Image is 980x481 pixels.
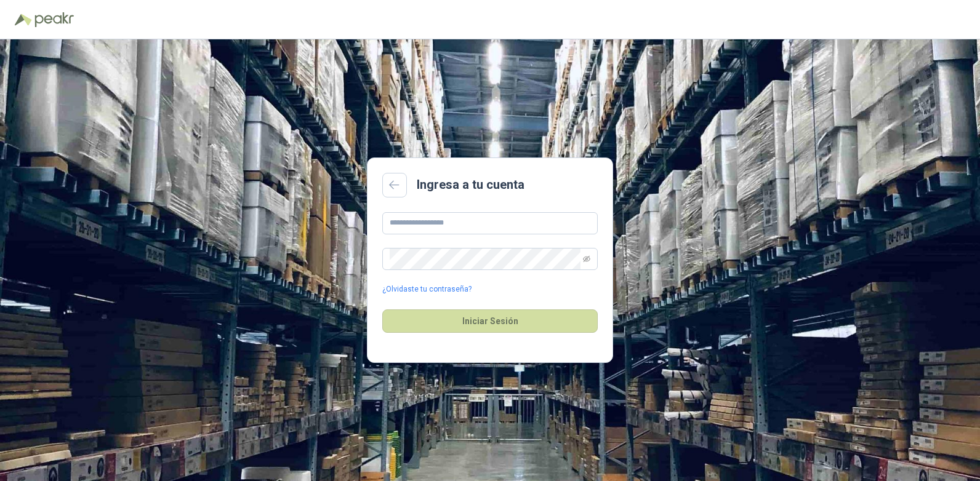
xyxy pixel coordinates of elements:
[15,14,32,26] img: Logo
[34,12,74,27] img: Peakr
[583,255,590,263] span: eye-invisible
[382,309,598,333] button: Iniciar Sesión
[417,175,524,194] h2: Ingresa a tu cuenta
[382,284,472,295] a: ¿Olvidaste tu contraseña?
